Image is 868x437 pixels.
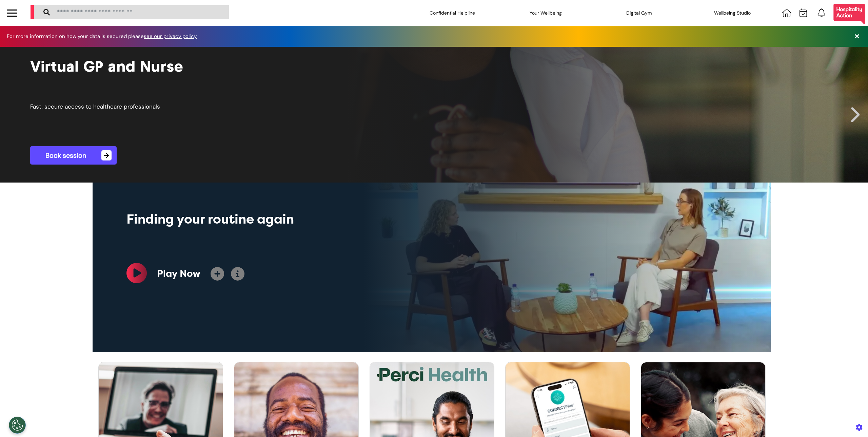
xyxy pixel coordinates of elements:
[7,34,203,39] div: For more information on how your data is secured please
[605,3,673,22] div: Digital Gym
[512,3,580,22] div: Your Wellbeing
[101,150,112,160] span: →
[9,417,26,434] button: Open Preferences
[30,146,117,165] a: Book session→
[30,57,183,75] h1: Virtual GP and Nurse
[126,210,499,229] div: Finding your routine again
[157,267,200,281] div: Play Now
[30,103,160,110] h4: Fast, secure access to healthcare professionals
[418,3,486,22] div: Confidential Helpline
[144,33,197,40] a: see our privacy policy
[698,3,766,22] div: Wellbeing Studio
